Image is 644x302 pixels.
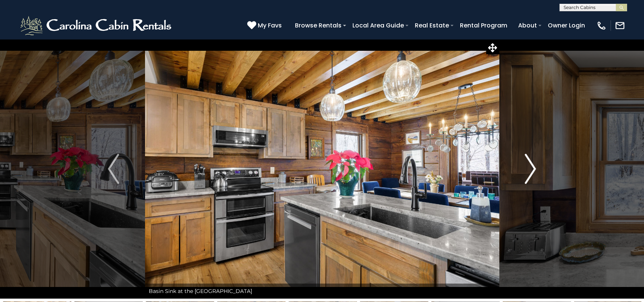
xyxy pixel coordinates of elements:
div: Basin Sink at the [GEOGRAPHIC_DATA] [145,284,499,299]
img: phone-regular-white.png [596,20,607,31]
button: Next [499,39,562,299]
a: Real Estate [411,19,453,32]
a: Owner Login [544,19,589,32]
a: About [514,19,541,32]
a: Rental Program [456,19,511,32]
img: arrow [525,154,536,184]
a: Local Area Guide [349,19,408,32]
img: mail-regular-white.png [615,20,625,31]
img: arrow [108,154,119,184]
a: My Favs [247,21,284,30]
span: My Favs [258,21,282,30]
a: Browse Rentals [291,19,345,32]
img: White-1-2.png [19,14,175,37]
button: Previous [82,39,145,299]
